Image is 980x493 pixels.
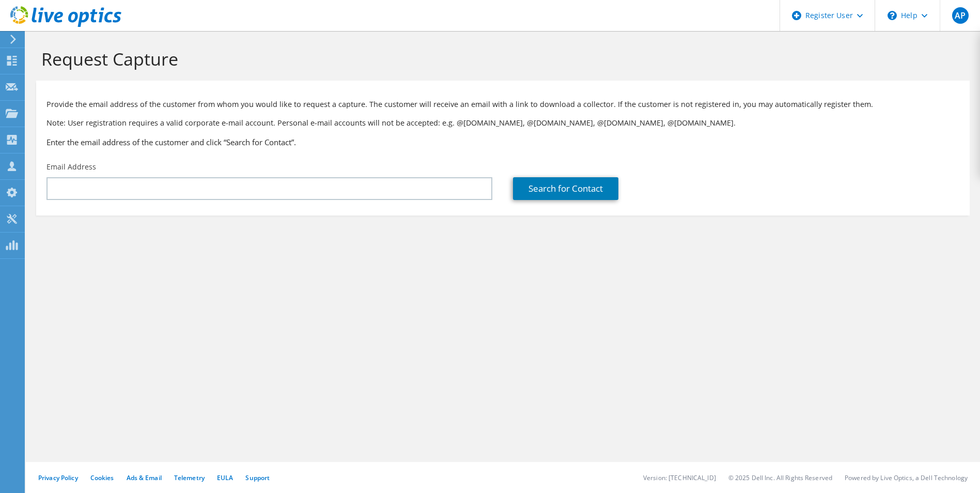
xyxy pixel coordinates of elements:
a: Telemetry [174,473,205,482]
label: Email Address [46,162,96,172]
li: Powered by Live Optics, a Dell Technology [845,473,968,482]
a: Search for Contact [513,177,618,200]
h3: Enter the email address of the customer and click “Search for Contact”. [46,136,959,148]
a: Support [245,473,270,482]
p: Note: User registration requires a valid corporate e-mail account. Personal e-mail accounts will ... [46,117,959,129]
span: AP [952,7,969,24]
h1: Request Capture [41,48,959,70]
a: Ads & Email [127,473,162,482]
a: Privacy Policy [38,473,78,482]
a: Cookies [90,473,114,482]
a: EULA [217,473,233,482]
svg: \n [888,11,897,20]
p: Provide the email address of the customer from whom you would like to request a capture. The cust... [46,99,959,110]
li: © 2025 Dell Inc. All Rights Reserved [728,473,832,482]
li: Version: [TECHNICAL_ID] [643,473,716,482]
